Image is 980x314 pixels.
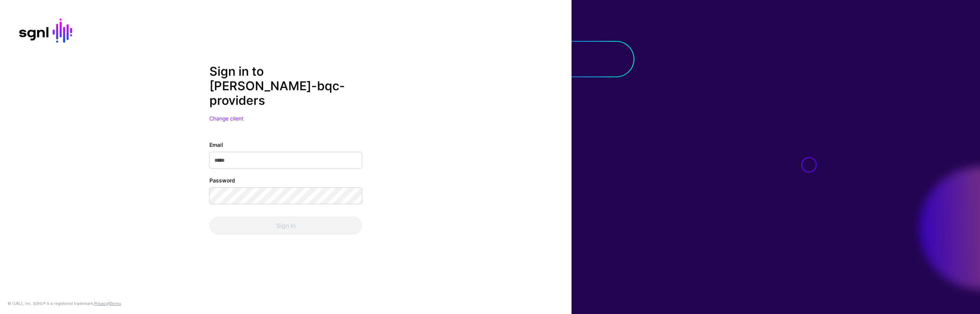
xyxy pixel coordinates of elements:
a: Change client [209,115,243,122]
div: © [URL], Inc. SGNL® is a registered trademark. & [8,300,121,306]
h2: Sign in to [PERSON_NAME]-bqc-providers [209,64,363,108]
label: Email [209,141,223,149]
a: Terms [110,301,121,306]
label: Password [209,176,235,184]
a: Privacy [94,301,108,306]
